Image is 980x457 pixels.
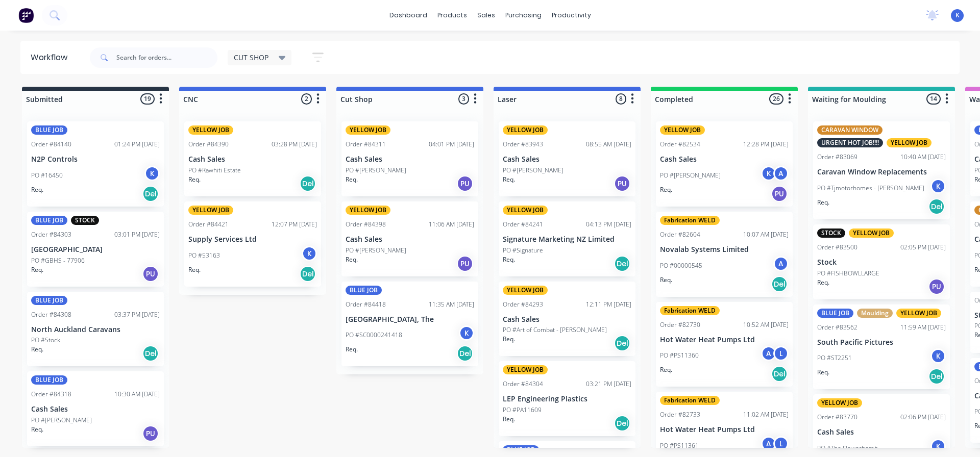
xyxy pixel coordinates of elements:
[31,336,60,345] p: PO #Stock
[503,246,543,255] p: PO #Signature
[27,292,164,367] div: BLUE JOBOrder #8430803:37 PM [DATE]North Auckland CaravansPO #StockReq.Del
[771,276,788,292] div: Del
[142,345,159,362] div: Del
[660,216,720,225] div: Fabrication WELD
[743,140,789,149] div: 12:28 PM [DATE]
[857,309,893,318] div: Moulding
[114,140,160,149] div: 01:24 PM [DATE]
[614,335,630,351] div: Del
[188,166,241,175] p: PO #Rawhiti Estate
[817,269,879,278] p: PO #FISHBOWLLARGE
[660,171,721,180] p: PO #[PERSON_NAME]
[928,278,945,295] div: PU
[817,353,852,363] p: PO #ST2251
[771,366,788,382] div: Del
[116,47,217,68] input: Search for orders...
[31,256,85,265] p: PO #GBHS - 77906
[817,243,857,252] div: Order #83500
[27,212,164,287] div: BLUE JOBSTOCKOrder #8430303:01 PM [DATE][GEOGRAPHIC_DATA]PO #GBHS - 77906Req.PU
[660,125,705,135] div: YELLOW JOB
[429,300,474,309] div: 11:35 AM [DATE]
[114,230,160,239] div: 03:01 PM [DATE]
[31,216,67,225] div: BLUE JOB
[503,325,607,335] p: PO #Art of Combat - [PERSON_NAME]
[31,416,92,425] p: PO #[PERSON_NAME]
[457,345,473,362] div: Del
[346,235,474,244] p: Cash Sales
[817,125,883,135] div: CARAVAN WINDOW
[660,410,700,419] div: Order #82733
[459,325,474,341] div: K
[188,235,317,244] p: Supply Services Ltd
[773,256,789,271] div: A
[773,346,789,361] div: L
[31,185,43,194] p: Req.
[586,140,631,149] div: 08:55 AM [DATE]
[656,212,793,297] div: Fabrication WELDOrder #8260410:07 AM [DATE]Novalab Systems LimitedPO #00000545AReq.Del
[31,310,71,319] div: Order #84308
[27,121,164,207] div: BLUE JOBOrder #8414001:24 PM [DATE]N2P ControlsPO #16450KReq.Del
[547,8,596,23] div: productivity
[930,439,946,454] div: K
[18,8,34,23] img: Factory
[503,166,563,175] p: PO #[PERSON_NAME]
[188,175,201,184] p: Req.
[184,201,321,287] div: YELLOW JOBOrder #8442112:07 PM [DATE]Supply Services LtdPO #53163KReq.Del
[743,320,789,329] div: 10:52 AM [DATE]
[302,246,317,261] div: K
[849,229,894,238] div: YELLOW JOB
[586,379,631,389] div: 03:21 PM [DATE]
[234,52,268,63] span: CUT SHOP
[656,302,793,387] div: Fabrication WELDOrder #8273010:52 AM [DATE]Hot Water Heat Pumps LtdPO #PS11360ALReq.Del
[341,121,478,196] div: YELLOW JOBOrder #8431104:01 PM [DATE]Cash SalesPO #[PERSON_NAME]Req.PU
[499,121,635,196] div: YELLOW JOBOrder #8394308:55 AM [DATE]Cash SalesPO #[PERSON_NAME]Req.PU
[346,220,386,229] div: Order #84398
[817,229,845,238] div: STOCK
[773,166,789,181] div: A
[300,175,316,192] div: Del
[900,153,946,162] div: 10:40 AM [DATE]
[743,410,789,419] div: 11:02 AM [DATE]
[503,405,542,415] p: PO #PA11609
[896,309,941,318] div: YELLOW JOB
[188,220,229,229] div: Order #84421
[114,390,160,399] div: 10:30 AM [DATE]
[346,255,358,264] p: Req.
[188,206,233,215] div: YELLOW JOB
[660,365,672,374] p: Req.
[660,230,700,239] div: Order #82604
[771,186,788,202] div: PU
[930,179,946,194] div: K
[503,255,515,264] p: Req.
[346,331,402,340] p: PO #SC0000241418
[499,361,635,436] div: YELLOW JOBOrder #8430403:21 PM [DATE]LEP Engineering PlasticsPO #PA11609Req.Del
[384,8,432,23] a: dashboard
[928,198,945,215] div: Del
[429,220,474,229] div: 11:06 AM [DATE]
[272,220,317,229] div: 12:07 PM [DATE]
[346,206,390,215] div: YELLOW JOB
[503,220,543,229] div: Order #84241
[503,335,515,344] p: Req.
[31,230,71,239] div: Order #84303
[31,125,67,135] div: BLUE JOB
[346,166,406,175] p: PO #[PERSON_NAME]
[31,171,63,180] p: PO #16450
[761,436,776,451] div: A
[499,282,635,357] div: YELLOW JOBOrder #8429312:11 PM [DATE]Cash SalesPO #Art of Combat - [PERSON_NAME]Req.Del
[272,140,317,149] div: 03:28 PM [DATE]
[900,413,946,422] div: 02:06 PM [DATE]
[346,175,358,184] p: Req.
[31,52,72,64] div: Workflow
[743,230,789,239] div: 10:07 AM [DATE]
[614,175,630,192] div: PU
[142,186,159,202] div: Del
[503,235,631,244] p: Signature Marketing NZ Limited
[503,206,548,215] div: YELLOW JOB
[503,365,548,374] div: YELLOW JOB
[457,175,473,192] div: PU
[31,265,43,274] p: Req.
[472,8,500,23] div: sales
[346,246,406,255] p: PO #[PERSON_NAME]
[817,184,924,193] p: PO #Tjmotorhomes - [PERSON_NAME]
